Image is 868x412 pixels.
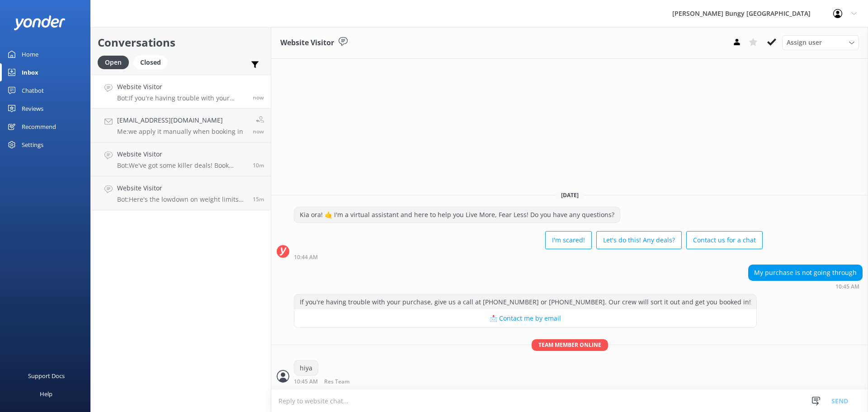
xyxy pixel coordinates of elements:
div: Reviews [22,99,43,118]
p: Bot: If you're having trouble with your purchase, give us a call at [PHONE_NUMBER] or [PHONE_NUMB... [117,94,246,102]
button: Contact us for a chat [686,231,763,249]
div: Closed [133,56,168,69]
h4: Website Visitor [117,82,246,92]
div: My purchase is not going through [749,265,862,280]
span: Team member online [532,339,608,350]
div: Settings [22,136,43,154]
h2: Conversations [98,34,264,51]
div: hiya [294,360,318,376]
div: Sep 15 2025 10:45am (UTC +12:00) Pacific/Auckland [294,378,379,385]
a: Website VisitorBot:If you're having trouble with your purchase, give us a call at [PHONE_NUMBER] ... [91,75,271,109]
a: Website VisitorBot:Here's the lowdown on weight limits for our adrenaline-pumping activities: - K... [91,176,271,210]
h4: [EMAIL_ADDRESS][DOMAIN_NAME] [117,115,243,125]
h4: Website Visitor [117,183,246,193]
span: Sep 15 2025 10:45am (UTC +12:00) Pacific/Auckland [253,94,264,101]
img: yonder-white-logo.png [14,15,66,30]
div: Open [98,56,129,69]
div: Inbox [22,63,38,81]
div: Support Docs [28,367,65,385]
strong: 10:45 AM [835,284,859,289]
button: I'm scared! [545,231,592,249]
div: Sep 15 2025 10:44am (UTC +12:00) Pacific/Auckland [294,254,763,260]
div: If you're having trouble with your purchase, give us a call at [PHONE_NUMBER] or [PHONE_NUMBER]. ... [294,294,756,310]
span: Sep 15 2025 10:34am (UTC +12:00) Pacific/Auckland [253,161,264,169]
button: 📩 Contact me by email [294,309,756,327]
h4: Website Visitor [117,149,246,159]
span: [DATE] [556,191,584,199]
div: Sep 15 2025 10:45am (UTC +12:00) Pacific/Auckland [748,283,863,289]
span: Res Team [324,379,349,385]
div: Kia ora! 🤙 I'm a virtual assistant and here to help you Live More, Fear Less! Do you have any que... [294,207,620,223]
span: Assign user [787,38,822,47]
h3: Website Visitor [280,37,334,49]
span: Sep 15 2025 10:45am (UTC +12:00) Pacific/Auckland [253,128,264,135]
div: Help [40,385,52,403]
strong: 10:44 AM [294,255,318,260]
a: Open [98,57,133,67]
div: Chatbot [22,81,44,99]
p: Bot: Here's the lowdown on weight limits for our adrenaline-pumping activities: - Kawarau Bridge ... [117,195,246,204]
a: Closed [133,57,172,67]
a: [EMAIL_ADDRESS][DOMAIN_NAME]Me:we apply it manually when booking innow [91,109,271,142]
button: Let's do this! Any deals? [596,231,682,249]
div: Assign User [782,35,859,50]
div: Home [22,45,38,63]
a: Website VisitorBot:We've got some killer deals! Book direct on our website for the best prices. O... [91,142,271,176]
div: Recommend [22,118,56,136]
p: Me: we apply it manually when booking in [117,128,243,136]
strong: 10:45 AM [294,379,318,385]
p: Bot: We've got some killer deals! Book direct on our website for the best prices. Our combos are ... [117,161,246,170]
span: Sep 15 2025 10:29am (UTC +12:00) Pacific/Auckland [253,195,264,203]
